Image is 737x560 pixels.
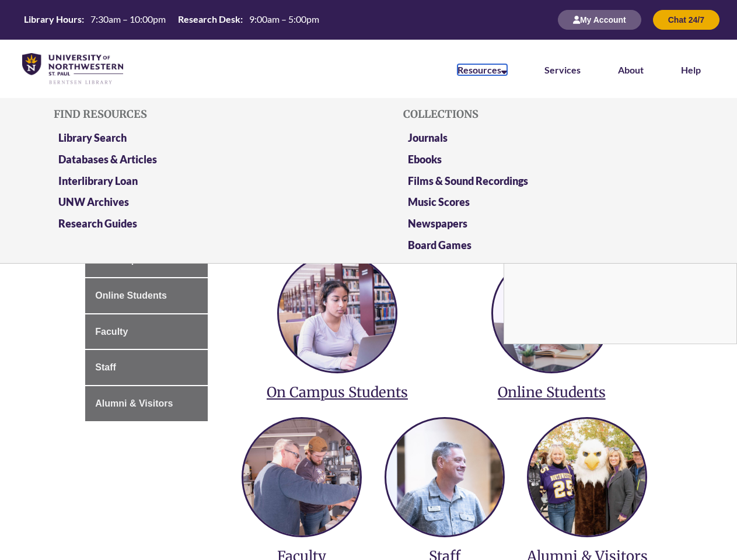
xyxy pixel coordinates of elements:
a: About [618,64,644,75]
a: Ebooks [408,153,442,166]
a: Music Scores [408,195,470,208]
div: Chat With Us [504,146,737,344]
a: Library Search [58,131,127,144]
a: Research Guides [58,217,137,230]
a: Board Games [408,239,471,251]
a: Databases & Articles [58,153,157,166]
a: Interlibrary Loan [58,174,138,187]
h5: Find Resources [54,108,334,120]
a: Newspapers [408,217,467,230]
a: UNW Archives [58,195,129,208]
a: Journals [408,131,448,144]
a: Resources [457,64,507,75]
a: Services [544,64,581,75]
h5: Collections [403,108,683,120]
a: Help [681,64,701,75]
img: UNWSP Library Logo [22,53,123,85]
a: Films & Sound Recordings [408,174,528,187]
